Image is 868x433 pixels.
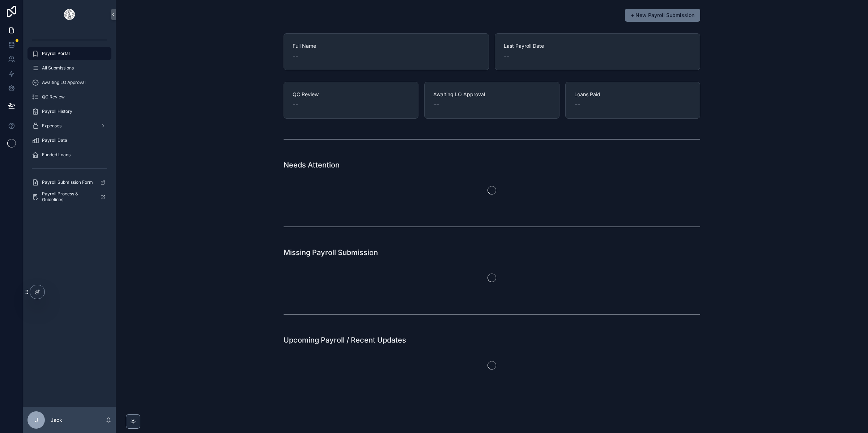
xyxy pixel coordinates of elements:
[27,90,111,103] a: QC Review
[27,190,111,203] a: Payroll Process & Guidelines
[42,65,74,71] span: All Submissions
[42,179,93,185] span: Payroll Submission Form
[42,137,67,143] span: Payroll Data
[293,51,298,61] span: --
[27,76,111,89] a: Awaiting LO Approval
[64,9,75,20] img: App logo
[284,335,406,345] h1: Upcoming Payroll / Recent Updates
[293,99,298,110] span: --
[27,61,111,75] a: All Submissions
[42,51,70,56] span: Payroll Portal
[51,416,62,424] p: Jack
[293,91,409,98] span: QC Review
[42,191,94,203] span: Payroll Process & Guidelines
[574,99,580,110] span: --
[433,99,439,110] span: --
[504,42,691,50] span: Last Payroll Date
[293,42,480,50] span: Full Name
[27,148,111,161] a: Funded Loans
[284,247,378,258] h1: Missing Payroll Submission
[625,9,700,22] button: + New Payroll Submission
[574,91,691,98] span: Loans Paid
[433,91,550,98] span: Awaiting LO Approval
[42,152,71,158] span: Funded Loans
[27,176,111,189] a: Payroll Submission Form
[42,109,72,114] span: Payroll History
[631,12,694,19] span: + New Payroll Submission
[27,119,111,132] a: Expenses
[27,47,111,60] a: Payroll Portal
[27,134,111,147] a: Payroll Data
[284,160,340,170] h1: Needs Attention
[42,123,61,129] span: Expenses
[42,80,86,85] span: Awaiting LO Approval
[35,416,38,424] span: J
[504,51,510,61] span: --
[42,94,65,100] span: QC Review
[23,29,116,213] div: scrollable content
[27,105,111,118] a: Payroll History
